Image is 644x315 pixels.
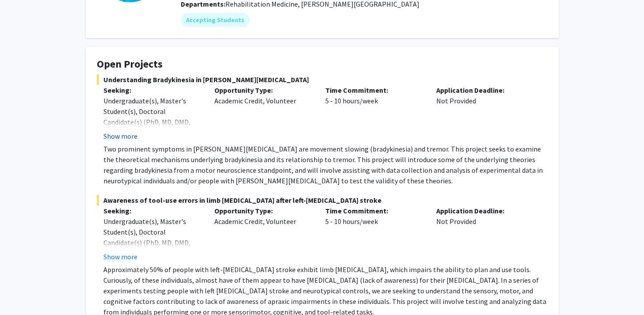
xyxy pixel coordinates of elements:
p: Application Deadline: [436,85,534,95]
div: 5 - 10 hours/week [319,205,430,262]
button: Show more [103,251,137,262]
p: Time Commitment: [325,205,423,216]
mat-chip: Accepting Students [181,13,250,27]
p: Seeking: [103,205,201,216]
p: Seeking: [103,85,201,95]
div: Undergraduate(s), Master's Student(s), Doctoral Candidate(s) (PhD, MD, DMD, PharmD, etc.), Medica... [103,216,201,269]
p: Opportunity Type: [214,205,312,216]
div: Not Provided [430,205,541,262]
p: Opportunity Type: [214,85,312,95]
iframe: Chat [7,275,38,308]
span: Awareness of tool-use errors in limb [MEDICAL_DATA] after left-[MEDICAL_DATA] stroke [97,195,548,205]
button: Show more [103,131,137,141]
div: Academic Credit, Volunteer [208,85,319,141]
div: Undergraduate(s), Master's Student(s), Doctoral Candidate(s) (PhD, MD, DMD, PharmD, etc.), Medica... [103,95,201,148]
div: Not Provided [430,85,541,141]
p: Application Deadline: [436,205,534,216]
h4: Open Projects [97,58,548,71]
div: 5 - 10 hours/week [319,85,430,141]
span: Understanding Bradykinesia in [PERSON_NAME][MEDICAL_DATA] [97,74,548,85]
div: Academic Credit, Volunteer [208,205,319,262]
p: Two prominent symptoms in [PERSON_NAME][MEDICAL_DATA] are movement slowing (bradykinesia) and tre... [103,144,548,186]
p: Time Commitment: [325,85,423,95]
